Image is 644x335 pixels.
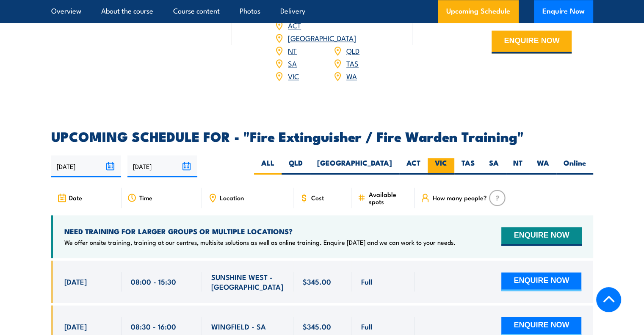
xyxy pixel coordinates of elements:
label: TAS [454,158,482,174]
a: SA [288,58,297,68]
label: QLD [282,158,310,174]
span: $345.00 [303,277,331,286]
span: [DATE] [64,277,87,286]
span: Location [220,194,244,201]
input: From date [51,155,121,177]
button: ENQUIRE NOW [501,227,581,246]
span: WINGFIELD - SA [211,321,266,331]
span: How many people? [432,194,486,201]
label: NT [506,158,530,174]
label: ACT [399,158,428,174]
label: SA [482,158,506,174]
a: WA [346,71,357,81]
span: 08:00 - 15:30 [131,277,176,286]
span: 08:30 - 16:00 [131,321,176,331]
label: ALL [254,158,282,174]
span: Date [69,194,82,201]
h2: UPCOMING SCHEDULE FOR - "Fire Extinguisher / Fire Warden Training" [51,130,593,142]
label: VIC [428,158,454,174]
input: To date [127,155,197,177]
span: Full [361,277,372,286]
a: NT [288,45,297,55]
p: We offer onsite training, training at our centres, multisite solutions as well as online training... [64,238,456,246]
button: ENQUIRE NOW [492,30,572,53]
span: [DATE] [64,321,87,331]
h4: NEED TRAINING FOR LARGER GROUPS OR MULTIPLE LOCATIONS? [64,227,456,236]
label: [GEOGRAPHIC_DATA] [310,158,399,174]
a: [GEOGRAPHIC_DATA] [288,33,356,43]
span: SUNSHINE WEST - [GEOGRAPHIC_DATA] [211,272,284,292]
span: Time [139,194,152,201]
span: $345.00 [303,321,331,331]
label: Online [556,158,593,174]
span: Cost [311,194,324,201]
a: VIC [288,71,299,81]
button: ENQUIRE NOW [501,272,581,291]
span: Available spots [368,191,409,205]
a: QLD [346,45,359,55]
label: WA [530,158,556,174]
span: Full [361,321,372,331]
a: ACT [288,20,301,30]
a: TAS [346,58,359,68]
